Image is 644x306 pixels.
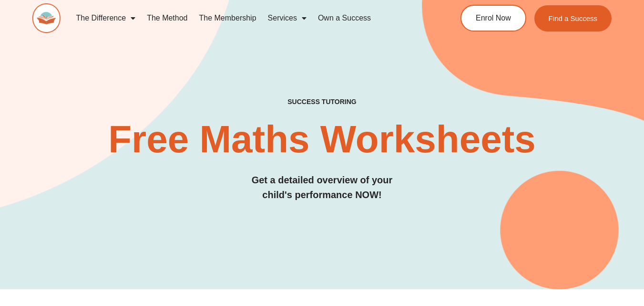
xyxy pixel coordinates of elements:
h2: Free Maths Worksheets​ [32,120,612,158]
a: Enrol Now [460,5,526,32]
a: Own a Success [312,7,377,29]
h4: SUCCESS TUTORING​ [32,98,612,106]
a: Services [262,7,312,29]
span: Find a Success [549,15,598,22]
span: Enrol Now [476,14,511,22]
nav: Menu [70,7,427,29]
a: The Difference [70,7,141,29]
a: The Membership [194,7,262,29]
a: The Method [141,7,193,29]
a: Find a Success [534,5,612,32]
h3: Get a detailed overview of your child's performance NOW! [32,173,612,202]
